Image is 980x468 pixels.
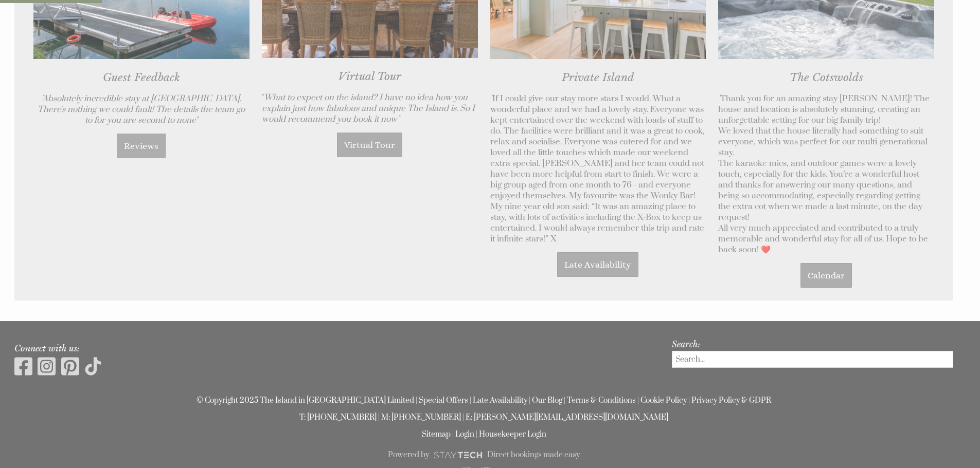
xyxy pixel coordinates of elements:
img: Instagram [38,356,56,377]
a: Housekeeper Login [479,429,546,439]
em: " [718,93,720,104]
img: Tiktok [84,356,102,377]
em: "Absolutely incredible stay at [GEOGRAPHIC_DATA]. There's nothing we could fault! The details the... [38,93,245,126]
span: | [637,396,639,405]
span: | [462,413,464,422]
span: | [452,429,454,439]
a: T: [PHONE_NUMBER] [299,413,377,422]
a: Sitemap [422,429,451,439]
a: Virtual Tour [337,133,402,157]
a: Special Offers [419,396,468,405]
a: Reviews [117,134,166,158]
em: What to expect on the island? I have no idea how you explain just how fabulous and unique The Isl... [262,92,475,125]
span: | [416,396,417,405]
span: | [470,396,471,405]
a: Powered byDirect bookings made easy [14,446,953,464]
p: Thank you for an amazing stay [PERSON_NAME]! The house and location is absolutely stunning, creat... [718,93,934,255]
a: © Copyright 2025 The Island in [GEOGRAPHIC_DATA] Limited [197,396,414,405]
a: Calendar [800,263,852,288]
a: Terms & Conditions [567,396,636,405]
h3: Connect with us: [14,343,653,353]
h2: Virtual Tour [262,70,478,83]
a: E: [PERSON_NAME][EMAIL_ADDRESS][DOMAIN_NAME] [466,413,668,422]
a: Late Availability [473,396,527,405]
input: Search... [672,351,954,368]
p: If I could give our stay more stars I would. What a wonderful place and we had a lovely stay. Eve... [490,93,706,245]
span: | [529,396,530,405]
a: Late Availability [557,252,638,277]
img: Facebook [14,356,32,377]
span: | [564,396,565,405]
em: " [490,93,492,104]
span: | [688,396,690,405]
img: Pinterest [61,356,79,377]
a: M: [PHONE_NUMBER] [381,413,461,422]
span: | [476,429,477,439]
img: scrumpy.png [433,449,483,461]
a: Login [455,429,474,439]
span: | [378,413,380,422]
h2: Guest Feedback [33,71,250,84]
a: Cookie Policy [640,396,687,405]
a: Privacy Policy & GDPR [691,396,771,405]
h2: The Cotswolds [718,71,934,84]
h3: Search: [672,339,954,349]
a: Our Blog [532,396,562,405]
p: " [262,92,478,125]
h2: Private Island [490,71,706,84]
